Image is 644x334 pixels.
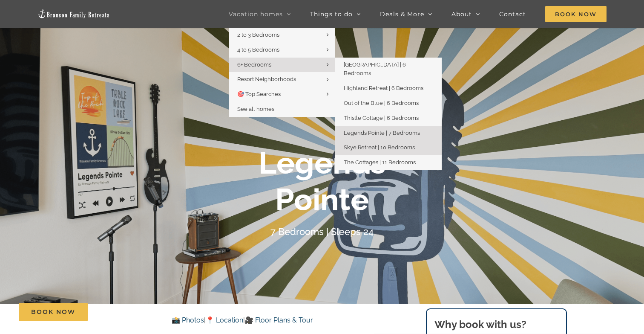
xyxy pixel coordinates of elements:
span: Out of the Blue | 6 Bedrooms [344,100,419,106]
span: Deals & More [380,11,424,17]
span: Book Now [545,6,607,22]
span: The Cottages | 11 Bedrooms [344,159,416,166]
a: 2 to 3 Bedrooms [229,28,335,43]
span: Skye Retreat | 10 Bedrooms [344,144,415,151]
span: 2 to 3 Bedrooms [237,32,279,38]
h3: Why book with us? [434,317,559,332]
a: 4 to 5 Bedrooms [229,43,335,58]
h4: 7 Bedrooms | Sleeps 24 [270,226,374,237]
a: Resort Neighborhoods [229,72,335,87]
span: 6+ Bedrooms [237,61,271,68]
span: About [451,11,472,17]
span: Contact [499,11,526,17]
a: See all homes [229,102,335,117]
span: Legends Pointe | 7 Bedrooms [344,130,420,136]
b: Legends Pointe [259,145,386,218]
span: Things to do [310,11,353,17]
span: See all homes [237,106,274,112]
a: Legends Pointe | 7 Bedrooms [335,126,442,141]
a: 🎯 Top Searches [229,87,335,102]
img: Branson Family Retreats Logo [37,9,110,19]
a: Thistle Cottage | 6 Bedrooms [335,111,442,126]
a: Out of the Blue | 6 Bedrooms [335,96,442,111]
a: Highland Retreat | 6 Bedrooms [335,81,442,96]
a: Book Now [19,303,88,321]
a: [GEOGRAPHIC_DATA] | 6 Bedrooms [335,58,442,81]
span: 4 to 5 Bedrooms [237,46,279,53]
span: Resort Neighborhoods [237,76,296,82]
span: Book Now [31,308,75,316]
span: [GEOGRAPHIC_DATA] | 6 Bedrooms [344,61,406,77]
span: Thistle Cottage | 6 Bedrooms [344,115,419,121]
span: Vacation homes [229,11,283,17]
a: 6+ Bedrooms [229,58,335,73]
span: Highland Retreat | 6 Bedrooms [344,85,423,91]
a: Skye Retreat | 10 Bedrooms [335,140,442,155]
span: 🎯 Top Searches [237,91,281,97]
a: The Cottages | 11 Bedrooms [335,155,442,170]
